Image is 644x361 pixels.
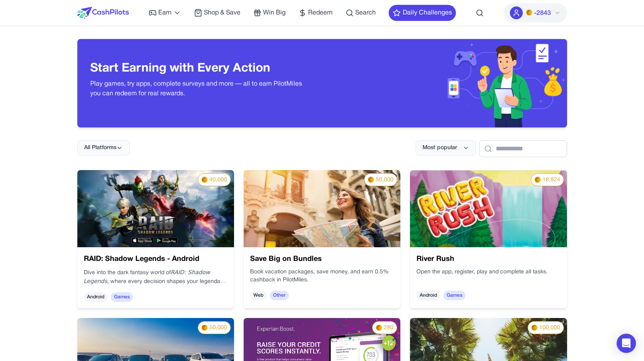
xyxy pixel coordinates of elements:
[534,8,551,18] span: -2843
[422,144,457,152] span: Most popular
[617,334,636,353] div: Open Intercom Messenger
[416,291,440,300] span: Android
[263,8,286,18] span: Win Big
[543,176,560,184] span: 18,924
[149,8,181,18] a: Earn
[416,140,476,156] button: Most popular
[84,144,116,152] span: All Platforms
[244,170,400,247] img: 9cf9a345-9f12-4220-a22e-5522d5a13454.png
[416,268,560,284] div: Open the app, register, play and complete all tasks.
[209,324,227,332] span: 50,000
[253,8,286,18] a: Win Big
[250,291,267,300] span: Web
[355,8,376,18] span: Search
[158,8,172,18] span: Earn
[376,324,382,331] img: PMs
[443,291,466,300] span: Games
[384,324,393,332] span: 280
[410,170,567,247] img: cd3c5e61-d88c-4c75-8e93-19b3db76cddd.webp
[270,291,289,300] span: Other
[201,324,208,331] img: PMs
[250,254,394,265] h3: Save Big on Bundles
[322,39,567,127] img: Header decoration
[416,254,560,265] h3: River Rush
[250,268,394,284] p: Book vacation packages, save money, and earn 0.5% cashback in PilotMiles.
[194,8,240,18] a: Shop & Save
[77,140,130,156] button: All Platforms
[209,176,227,184] span: 40,000
[526,9,532,16] img: PMs
[84,269,210,284] em: RAID: Shadow Legends
[376,176,393,184] span: 50,000
[111,292,133,302] span: Games
[204,8,240,18] span: Shop & Save
[503,3,567,23] button: PMs-2843
[298,8,333,18] a: Redeem
[389,5,456,21] button: Daily Challenges
[77,7,129,19] img: CashPilots Logo
[201,176,208,183] img: PMs
[90,79,309,98] p: Play games, try apps, complete surveys and more — all to earn PilotMiles you can redeem for real ...
[534,176,541,183] img: PMs
[84,254,228,265] h3: RAID: Shadow Legends - Android
[84,292,108,302] span: Android
[531,324,538,331] img: PMs
[90,62,309,76] h3: Start Earning with Every Action
[308,8,333,18] span: Redeem
[539,324,560,332] span: 100,000
[368,176,374,183] img: PMs
[346,8,376,18] a: Search
[84,268,228,286] p: Dive into the dark fantasy world of , where every decision shapes your legendary journey.
[77,170,234,247] img: nRLw6yM7nDBu.webp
